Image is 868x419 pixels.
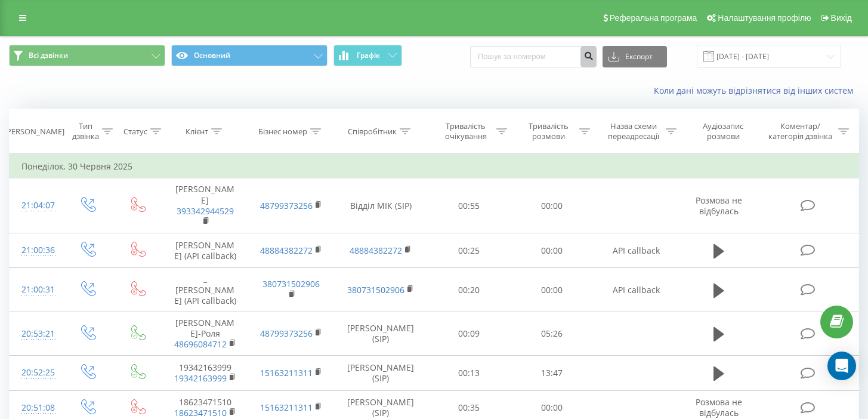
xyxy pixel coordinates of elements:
span: Розмова не відбулась [696,195,742,217]
div: 20:53:21 [21,322,50,346]
div: Аудіозапис розмови [690,121,756,141]
button: Всі дзвінки [9,45,165,66]
td: 00:13 [427,356,510,390]
td: 00:00 [510,178,593,233]
td: Понеділок, 30 Червня 2025 [10,155,859,178]
a: 48799373256 [260,200,313,211]
a: 15163211311 [260,402,313,413]
span: Налаштування профілю [718,13,811,23]
div: Бізнес номер [258,127,307,137]
div: Статус [123,127,147,137]
div: Клієнт [186,127,208,137]
span: Реферальна програма [610,13,697,23]
input: Пошук за номером [470,46,597,67]
td: Відділ МІК (SIP) [334,178,427,233]
span: Вихід [831,13,852,23]
div: Тривалість розмови [521,121,576,141]
button: Експорт [603,46,667,67]
a: 18623471510 [174,407,227,418]
td: [PERSON_NAME] (SIP) [334,356,427,390]
a: 15163211311 [260,367,313,378]
div: Коментар/категорія дзвінка [765,121,835,141]
a: 380731502906 [347,284,404,295]
span: Всі дзвінки [29,51,68,60]
td: 00:00 [510,268,593,312]
td: [PERSON_NAME] (API callback) [162,233,248,268]
a: 48696084712 [174,338,227,350]
td: [PERSON_NAME] [162,178,248,233]
td: 13:47 [510,356,593,390]
td: 05:26 [510,312,593,356]
td: 00:20 [427,268,510,312]
div: Тип дзвінка [72,121,99,141]
button: Основний [171,45,328,66]
a: 48884382272 [260,245,313,256]
td: _ [PERSON_NAME] (API callback) [162,268,248,312]
button: Графік [333,45,402,66]
a: 48884382272 [350,245,402,256]
div: 21:04:07 [21,194,50,217]
td: 00:00 [510,233,593,268]
div: 20:52:25 [21,361,50,384]
td: 00:55 [427,178,510,233]
div: Тривалість очікування [438,121,493,141]
div: 21:00:31 [21,278,50,301]
div: Співробітник [348,127,397,137]
a: 380731502906 [262,278,320,289]
div: [PERSON_NAME] [4,127,64,137]
a: Коли дані можуть відрізнятися вiд інших систем [654,85,859,96]
span: Розмова не відбулась [696,396,742,418]
td: API callback [593,268,679,312]
span: Графік [357,51,380,60]
td: 00:25 [427,233,510,268]
td: [PERSON_NAME]-Роля [162,312,248,356]
td: 19342163999 [162,356,248,390]
a: 48799373256 [260,328,313,339]
div: Open Intercom Messenger [827,352,856,380]
td: API callback [593,233,679,268]
div: 21:00:36 [21,239,50,262]
td: [PERSON_NAME] (SIP) [334,312,427,356]
td: 00:09 [427,312,510,356]
div: Назва схеми переадресації [604,121,663,141]
a: 393342944529 [177,205,234,217]
a: 19342163999 [174,372,227,384]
